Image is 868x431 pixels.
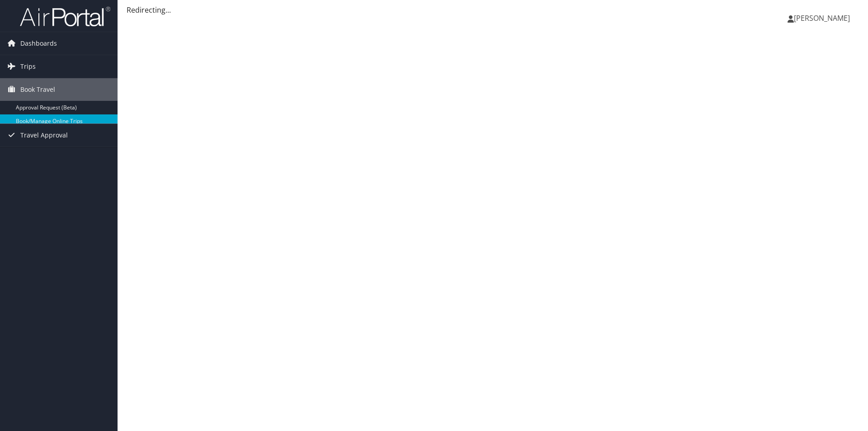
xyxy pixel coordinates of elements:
[20,124,68,147] span: Travel Approval
[794,13,850,23] span: [PERSON_NAME]
[20,32,57,55] span: Dashboards
[788,5,859,32] a: [PERSON_NAME]
[20,6,110,27] img: airportal-logo.png
[127,5,859,15] div: Redirecting...
[20,55,36,78] span: Trips
[20,78,55,101] span: Book Travel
